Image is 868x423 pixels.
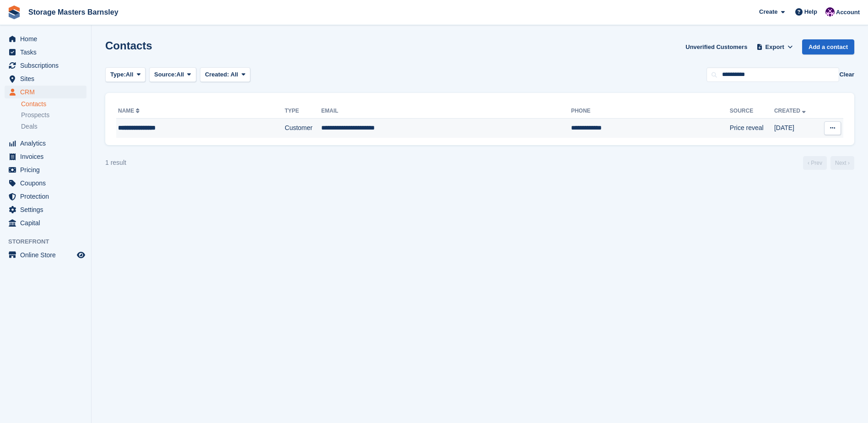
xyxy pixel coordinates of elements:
a: Add a contact [802,39,854,54]
span: Export [766,43,784,52]
span: Analytics [20,137,75,150]
span: Pricing [20,163,75,176]
a: menu [5,46,86,59]
span: Coupons [20,177,75,190]
span: Prospects [21,111,49,119]
a: menu [5,150,86,163]
span: All [231,71,238,78]
td: [DATE] [774,119,818,138]
a: Previous [803,156,827,170]
a: Next [830,156,854,170]
a: menu [5,203,86,216]
span: Help [804,7,817,16]
a: menu [5,163,86,176]
button: Export [755,39,795,54]
div: 1 result [105,158,126,168]
button: Type: All [105,67,146,82]
a: menu [5,59,86,72]
a: menu [5,190,86,203]
a: menu [5,137,86,150]
h1: Contacts [105,39,152,52]
span: Storefront [8,237,91,246]
a: Preview store [75,249,86,260]
td: Price reveal [730,119,774,138]
nav: Page [801,156,856,170]
th: Type [285,104,321,119]
a: menu [5,72,86,85]
th: Email [321,104,571,119]
span: Create [759,7,777,16]
span: Tasks [20,46,75,59]
img: stora-icon-8386f47178a22dfd0bd8f6a31ec36ba5ce8667c1dd55bd0f319d3a0aa187defe.svg [7,5,21,19]
span: Settings [20,203,75,216]
span: Protection [20,190,75,203]
button: Created: All [200,67,250,82]
button: Clear [839,70,854,79]
span: Home [20,33,75,45]
th: Phone [571,104,730,119]
button: Source: All [149,67,196,82]
a: Created [774,108,808,114]
a: Contacts [21,100,86,108]
a: menu [5,249,86,261]
span: CRM [20,86,75,98]
td: Customer [285,119,321,138]
span: Capital [20,217,75,229]
a: Deals [21,122,86,131]
span: Deals [21,122,38,131]
span: Source: [154,70,176,79]
span: Account [836,8,860,17]
a: Storage Masters Barnsley [25,5,122,20]
span: Online Store [20,249,75,261]
span: All [126,70,134,79]
span: All [177,70,184,79]
a: menu [5,217,86,229]
span: Sites [20,72,75,85]
a: menu [5,86,86,98]
a: menu [5,177,86,190]
span: Type: [110,70,126,79]
span: Invoices [20,150,75,163]
a: menu [5,33,86,45]
th: Source [730,104,774,119]
a: Name [118,108,141,114]
span: Created: [205,71,229,78]
span: Subscriptions [20,59,75,72]
a: Unverified Customers [682,39,751,54]
img: Louise Masters [825,7,835,16]
a: Prospects [21,110,86,120]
